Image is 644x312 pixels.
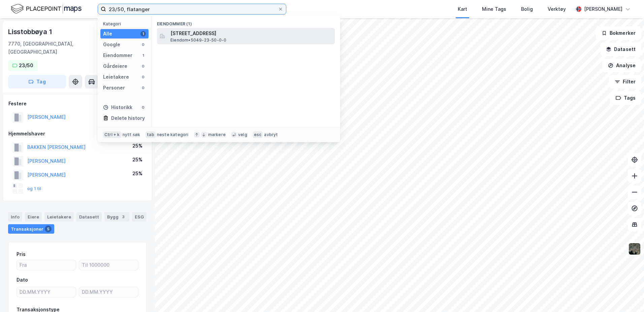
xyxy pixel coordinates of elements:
div: Lisstobbøya 1 [8,26,53,37]
iframe: Chat Widget [610,280,644,312]
div: Bygg [104,212,129,222]
button: Datasett [600,43,641,56]
button: Analyse [602,59,641,72]
div: 3 [120,213,127,220]
button: Bokmerker [596,26,641,40]
div: 0 [140,42,146,47]
div: Dato [17,276,28,284]
div: Kontrollprogram for chat [610,280,644,312]
img: logo.f888ab2527a4732fd821a326f86c7f29.svg [11,3,82,15]
div: Delete history [111,114,145,122]
div: Leietakere [44,212,74,222]
div: 25% [132,142,142,150]
div: Alle [103,30,112,38]
div: Historikk [103,103,132,111]
div: 0 [140,85,146,90]
div: Ctrl + k [103,131,121,138]
div: 0 [140,74,146,80]
button: Filter [609,75,641,88]
div: esc [253,131,263,138]
button: Tag [8,75,66,88]
div: 7770, [GEOGRAPHIC_DATA], [GEOGRAPHIC_DATA] [8,40,111,56]
div: Info [8,212,22,222]
div: Google [103,41,120,49]
div: 1 [140,31,146,36]
button: Tags [610,91,641,105]
div: Hjemmelshaver [8,130,147,138]
div: Festere [8,100,147,108]
div: Leietakere [103,73,129,81]
div: Gårdeiere [103,62,127,70]
div: Kart [458,5,467,13]
div: velg [238,132,247,137]
div: Eiendommer [103,51,132,59]
div: [PERSON_NAME] [584,5,622,13]
span: Eiendom • 5049-23-50-0-0 [170,37,226,43]
div: 1 [140,53,146,58]
div: markere [208,132,226,137]
div: 0 [140,63,146,69]
div: nytt søk [123,132,140,137]
div: Eiere [25,212,42,222]
div: 25% [132,156,142,164]
div: Personer [103,84,125,92]
div: 23/50 [19,61,33,70]
div: Eiendommer (1) [152,16,340,28]
input: Fra [17,260,76,270]
div: Verktøy [548,5,566,13]
div: 5 [45,226,52,232]
img: 9k= [628,242,641,255]
div: Transaksjoner [8,224,54,234]
div: Bolig [521,5,533,13]
div: Mine Tags [482,5,506,13]
div: Kategori [103,21,149,26]
div: Datasett [76,212,102,222]
input: Til 1000000 [79,260,138,270]
input: Søk på adresse, matrikkel, gårdeiere, leietakere eller personer [106,4,278,14]
input: DD.MM.YYYY [17,287,76,297]
div: 25% [132,170,142,178]
div: neste kategori [157,132,189,137]
div: ESG [132,212,147,222]
input: DD.MM.YYYY [79,287,138,297]
div: avbryt [264,132,278,137]
div: 0 [140,105,146,110]
div: tab [146,131,156,138]
span: [STREET_ADDRESS] [170,29,332,37]
div: Pris [17,250,26,258]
